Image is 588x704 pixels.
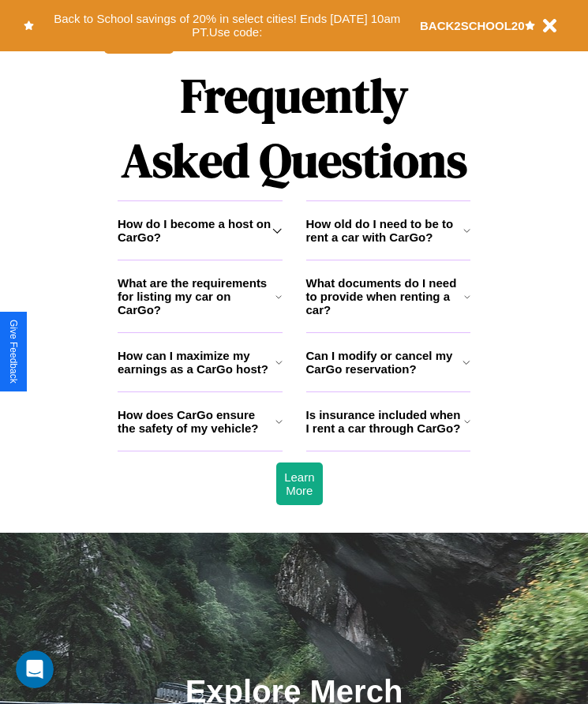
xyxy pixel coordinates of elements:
[118,408,275,435] h3: How does CarGo ensure the safety of my vehicle?
[276,462,322,505] button: Learn More
[118,217,272,244] h3: How do I become a host on CarGo?
[34,8,420,43] button: Back to School savings of 20% in select cities! Ends [DATE] 10am PT.Use code:
[16,650,54,688] iframe: Intercom live chat
[118,276,275,316] h3: What are the requirements for listing my car on CarGo?
[118,349,275,376] h3: How can I maximize my earnings as a CarGo host?
[306,408,464,435] h3: Is insurance included when I rent a car through CarGo?
[306,349,463,376] h3: Can I modify or cancel my CarGo reservation?
[118,55,470,200] h1: Frequently Asked Questions
[306,217,463,244] h3: How old do I need to be to rent a car with CarGo?
[420,19,525,32] b: BACK2SCHOOL20
[8,320,19,384] div: Give Feedback
[306,276,465,316] h3: What documents do I need to provide when renting a car?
